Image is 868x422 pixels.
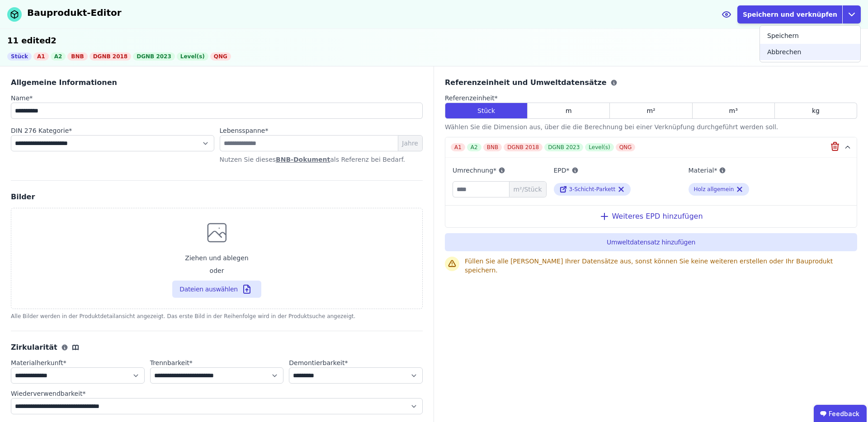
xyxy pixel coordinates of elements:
[210,266,224,275] span: oder
[694,186,734,193] div: Holz allgemein
[729,106,738,115] span: m³
[569,186,616,192] span: 3-Schicht-Parkett
[760,44,860,60] div: Abbrechen
[11,94,33,103] label: audits.requiredField
[11,126,214,135] label: audits.requiredField
[445,77,857,88] div: Referenzeinheit und Umweltdatensätze
[453,165,547,176] label: Umrechnung*
[477,106,495,115] span: Stück
[150,358,284,367] label: audits.requiredField
[445,94,857,103] label: audits.requiredField
[210,52,231,61] div: QNG
[737,5,843,23] button: Speichern und verknüpfen
[90,52,132,61] div: DGNB 2018
[67,52,87,61] div: BNB
[185,253,248,263] span: Ziehen und ablegen
[544,143,583,151] div: DGNB 2023
[289,358,423,367] label: audits.requiredField
[398,136,422,151] span: Jahre
[812,106,820,115] span: kg
[11,342,423,353] div: Zirkularität
[133,52,175,61] div: DGNB 2023
[445,122,857,131] div: Wählen Sie die Dimension aus, über die die Berechnung bei einer Verknüpfung durchgeführt werden s...
[11,313,423,320] div: Alle Bilder werden in der Produktdetailansicht angezeigt. Das erste Bild in der Reihenfolge wird ...
[177,52,208,61] div: Level(s)
[689,165,816,176] label: Material*
[220,126,269,135] label: audits.requiredField
[220,155,423,164] p: Nutzen Sie dieses als Referenz bei Bedarf.
[11,77,423,88] div: Allgemeine Informationen
[11,358,145,367] label: audits.requiredField
[445,233,857,251] button: Umweltdatensatz hinzufügen
[451,143,465,151] div: A1
[445,205,857,227] div: Weiteres EPD hinzufügen
[566,106,572,115] span: m
[7,34,861,47] div: 11 edited2
[509,182,546,197] span: m²/Stück
[483,143,502,151] div: BNB
[467,143,481,151] div: A2
[11,192,423,202] div: Bilder
[27,6,122,19] div: Bauprodukt-Editor
[616,143,636,151] div: QNG
[51,52,66,61] div: A2
[445,137,857,158] button: A1A2BNBDGNB 2018DGNB 2023Level(s)QNG
[33,52,49,61] div: A1
[7,52,32,61] div: Stück
[760,28,860,44] div: Speichern
[504,143,542,151] div: DGNB 2018
[585,143,613,151] div: Level(s)
[465,257,857,275] div: Füllen Sie alle [PERSON_NAME] Ihrer Datensätze aus, sonst können Sie keine weiteren erstellen ode...
[11,389,423,398] label: audits.requiredField
[276,156,330,163] a: BNB-Dokument
[172,281,261,298] button: Ziehen und ablegenoder
[646,106,655,115] span: m²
